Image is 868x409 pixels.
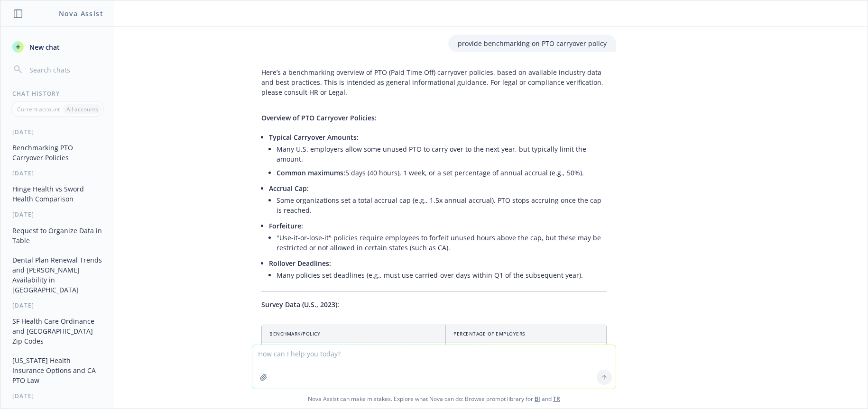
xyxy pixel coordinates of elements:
li: Some organizations set a total accrual cap (e.g., 1.5x annual accrual). PTO stops accruing once t... [277,193,607,217]
span: Rollover Deadlines: [269,259,331,268]
div: Chat History [1,90,114,98]
button: [US_STATE] Health Insurance Options and CA PTO Law [9,353,107,388]
input: Search chats [28,63,103,76]
button: Benchmarking PTO Carryover Policies [9,140,107,165]
p: provide benchmarking on PTO carryover policy [458,38,607,48]
span: Typical Carryover Amounts: [269,133,359,142]
td: Allow some carryover [262,343,446,363]
button: Hinge Health vs Sword Health Comparison [9,181,107,207]
a: BI [535,395,540,403]
th: Benchmark/Policy [262,325,446,343]
li: 5 days (40 hours), 1 week, or a set percentage of annual accrual (e.g., 50%). [277,166,607,180]
span: Accrual Cap: [269,184,309,193]
td: ~50–65% [446,343,606,363]
div: [DATE] [1,392,114,400]
li: Many policies set deadlines (e.g., must use carried-over days within Q1 of the subsequent year). [277,268,607,282]
button: Dental Plan Renewal Trends and [PERSON_NAME] Availability in [GEOGRAPHIC_DATA] [9,252,107,298]
li: "Use-it-or-lose-it" policies require employees to forfeit unused hours above the cap, but these m... [277,231,607,254]
span: Survey Data (U.S., 2023): [261,300,339,309]
span: New chat [28,42,60,52]
li: Many U.S. employers allow some unused PTO to carry over to the next year, but typically limit the... [277,142,607,166]
p: All accounts [66,105,98,113]
span: Forfeiture: [269,221,303,230]
div: [DATE] [1,128,114,136]
span: Nova Assist can make mistakes. Explore what Nova can do: Browse prompt library for and [4,389,864,409]
button: Request to Organize Data in Table [9,223,107,248]
th: Percentage of Employers [446,325,606,343]
a: TR [553,395,560,403]
p: Here’s a benchmarking overview of PTO (Paid Time Off) carryover policies, based on available indu... [261,67,607,97]
button: New chat [9,38,107,55]
div: [DATE] [1,210,114,218]
h1: Nova Assist [59,9,103,18]
div: [DATE] [1,169,114,177]
button: SF Health Care Ordinance and [GEOGRAPHIC_DATA] Zip Codes [9,313,107,349]
p: Current account [17,105,60,113]
span: Common maximums: [277,168,345,177]
span: Overview of PTO Carryover Policies: [261,113,377,122]
div: [DATE] [1,301,114,309]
